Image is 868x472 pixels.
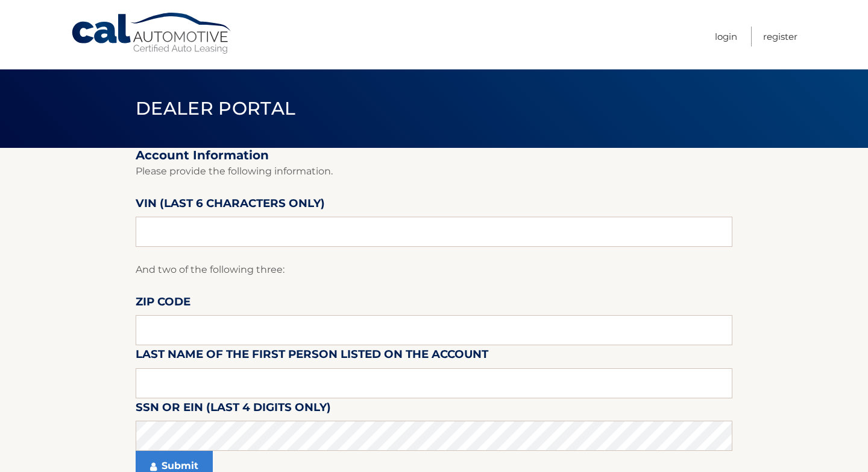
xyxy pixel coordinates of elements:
label: SSN or EIN (last 4 digits only) [136,398,331,421]
p: Please provide the following information. [136,163,732,180]
span: Dealer Portal [136,97,295,120]
a: Register [763,27,797,46]
h2: Account Information [136,148,732,163]
a: Cal Automotive [71,12,233,55]
label: VIN (last 6 characters only) [136,194,325,217]
a: Login [715,27,737,46]
label: Zip Code [136,293,190,315]
label: Last Name of the first person listed on the account [136,345,488,368]
p: And two of the following three: [136,261,732,278]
